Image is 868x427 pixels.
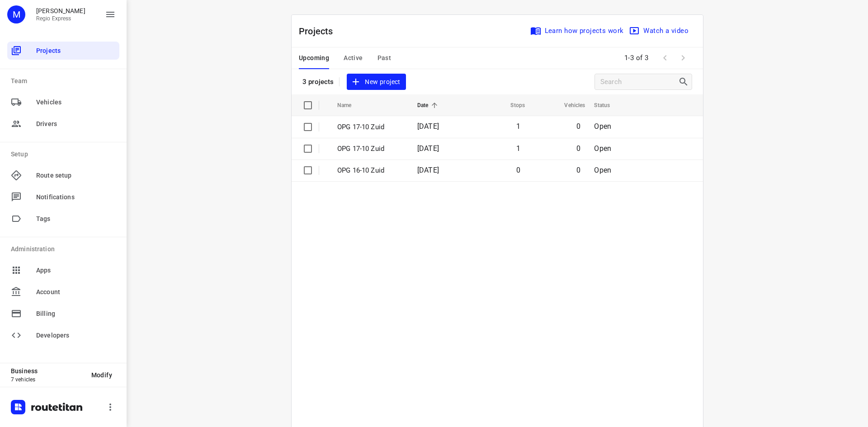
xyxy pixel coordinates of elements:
div: Search [678,76,692,87]
span: Projects [36,46,116,56]
span: Notifications [36,192,116,202]
div: Drivers [7,115,119,133]
span: Active [344,52,363,64]
span: Open [594,144,611,153]
span: Tags [36,214,116,224]
span: Past [377,52,392,64]
div: Vehicles [7,93,119,111]
span: Previous Page [656,49,674,67]
span: Drivers [36,119,116,129]
span: Modify [91,371,112,379]
span: 1-3 of 3 [621,48,652,68]
p: Regio Express [36,15,85,22]
p: Projects [299,24,340,38]
span: Vehicles [36,98,116,107]
span: Apps [36,266,116,275]
span: [DATE] [417,144,439,153]
span: Billing [36,309,116,319]
p: Team [11,76,119,86]
div: Notifications [7,188,119,206]
p: Setup [11,150,119,159]
p: OPG 17-10 Zuid [337,122,404,132]
span: Name [337,100,363,111]
span: Stops [499,100,525,111]
span: Upcoming [299,52,329,64]
div: Developers [7,326,119,344]
div: Route setup [7,166,119,184]
div: Apps [7,261,119,279]
span: [DATE] [417,122,439,131]
span: New project [352,76,400,88]
span: Developers [36,331,116,340]
div: Projects [7,42,119,60]
span: [DATE] [417,166,439,174]
p: 3 projects [302,78,334,86]
p: Business [11,367,84,375]
p: Administration [11,244,119,254]
span: Vehicles [552,100,585,111]
input: Search projects [600,75,678,89]
p: OPG 16-10 Zuid [337,165,404,176]
div: Tags [7,210,119,228]
span: Status [594,100,622,111]
span: Account [36,287,116,297]
span: Open [594,122,611,131]
p: 7 vehicles [11,376,84,383]
div: Account [7,283,119,301]
button: Modify [84,367,119,383]
span: 0 [516,166,520,174]
span: Open [594,166,611,174]
button: New project [347,74,406,90]
span: 0 [576,144,580,153]
div: Billing [7,305,119,323]
span: Route setup [36,171,116,180]
span: 1 [516,122,520,131]
span: 0 [576,122,580,131]
span: 0 [576,166,580,174]
span: Date [417,100,440,111]
p: OPG 17-10 Zuid [337,144,404,154]
span: Next Page [674,49,692,67]
div: M [7,5,25,23]
p: Max Bisseling [36,7,85,14]
span: 1 [516,144,520,153]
